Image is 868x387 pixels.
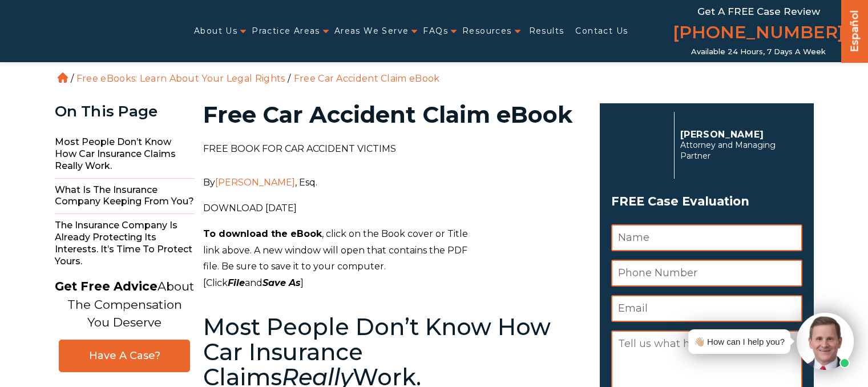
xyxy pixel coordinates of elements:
p: [PERSON_NAME] [680,129,796,140]
span: The Insurance Company Is Already Protecting Its Interests. It’s Time to Protect Yours. [55,214,195,273]
strong: To download the eBook [203,228,322,239]
p: , click on the Book cover or Title link above. A new window will open that contains the PDF file.... [203,226,586,292]
span: Have A Case? [71,349,178,362]
p: FREE BOOK FOR CAR ACCIDENT VICTIMS [203,141,586,158]
a: Free eBooks: Learn About Your Legal Rights [76,73,285,84]
div: 👋🏼 How can I help you? [694,334,785,349]
a: About Us [194,19,237,43]
span: Most People Don’t Know How Car Insurance Claims Really Work. [55,131,195,178]
h1: Free Car Accident Claim eBook [203,103,586,126]
p: By , Esq. [203,175,586,191]
input: Email [611,295,802,322]
a: FAQs [423,19,448,43]
li: Free Car Accident Claim eBook [291,73,443,84]
span: Available 24 Hours, 7 Days a Week [691,47,826,57]
img: Intaker widget Avatar [797,313,854,370]
input: Phone Number [611,260,802,287]
span: What Is the Insurance Company Keeping From You? [55,179,195,215]
span: FREE Case Evaluation [611,191,802,212]
a: Results [529,19,564,43]
a: Home [58,72,68,83]
a: Practice Areas [252,19,320,43]
p: DOWNLOAD [DATE] [203,200,586,217]
a: [PHONE_NUMBER] [673,20,844,47]
a: Contact Us [575,19,628,43]
img: Auger & Auger Accident and Injury Lawyers Logo [7,20,150,42]
input: Name [611,224,802,251]
em: File [228,277,245,288]
img: 9 Things [477,141,586,287]
img: Herbert Auger [611,116,668,174]
strong: Get Free Advice [55,279,158,293]
em: Save As [263,277,301,288]
p: About The Compensation You Deserve [55,277,194,332]
span: Attorney and Managing Partner [680,140,796,162]
div: On This Page [55,103,195,120]
span: Get a FREE Case Review [697,6,820,17]
a: [PERSON_NAME] [215,177,295,188]
a: Resources [462,19,512,43]
a: Have A Case? [59,340,190,372]
a: Areas We Serve [334,19,409,43]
